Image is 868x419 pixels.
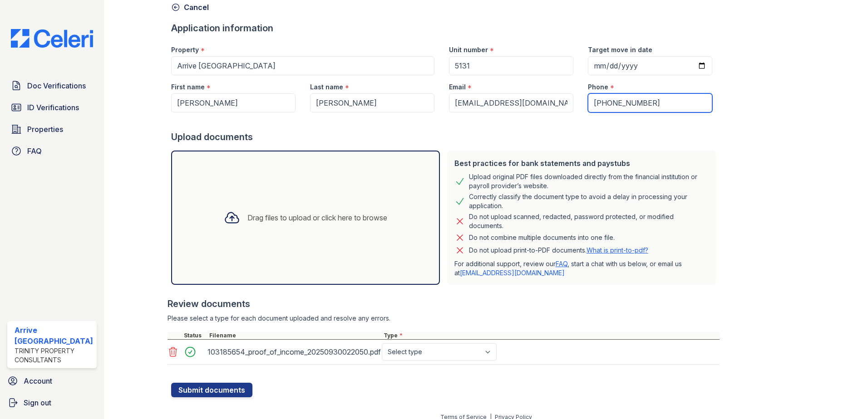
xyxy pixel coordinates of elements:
img: CE_Logo_Blue-a8612792a0a2168367f1c8372b55b34899dd931a85d93a1a3d3e32e68fde9ad4.png [4,29,100,48]
div: Please select a type for each document uploaded and resolve any errors. [168,314,720,323]
a: Cancel [171,2,209,13]
a: FAQ [556,260,567,268]
span: Properties [27,124,63,135]
div: Status [182,332,207,339]
div: Upload documents [171,131,720,143]
div: Best practices for bank statements and paystubs [454,158,709,169]
div: 103185654_proof_of_income_20250930022050.pdf [207,345,378,359]
p: Do not upload print-to-PDF documents. [469,246,648,255]
a: Doc Verifications [7,77,97,95]
label: Unit number [449,45,488,54]
button: Submit documents [171,383,252,397]
label: Phone [588,83,608,92]
span: FAQ [27,146,42,156]
div: Filename [207,332,382,339]
div: Arrive [GEOGRAPHIC_DATA] [15,325,93,346]
div: Application information [171,22,720,34]
span: ID Verifications [27,102,79,113]
span: Account [24,375,52,386]
label: Property [171,45,199,54]
label: First name [171,83,205,92]
label: Email [449,83,466,92]
p: For additional support, review our , start a chat with us below, or email us at [454,259,709,278]
div: Drag files to upload or click here to browse [247,212,387,223]
label: Last name [310,83,343,92]
div: Type [382,332,720,339]
span: Sign out [24,397,51,408]
a: Properties [7,120,97,138]
div: Review documents [168,297,720,310]
div: Do not combine multiple documents into one file. [469,232,615,243]
label: Target move in date [588,45,652,54]
div: Trinity Property Consultants [15,346,93,365]
div: Correctly classify the document type to avoid a delay in processing your application. [469,192,709,210]
a: [EMAIL_ADDRESS][DOMAIN_NAME] [460,269,565,277]
a: ID Verifications [7,98,97,117]
div: Upload original PDF files downloaded directly from the financial institution or payroll provider’... [469,172,709,190]
div: Do not upload scanned, redacted, password protected, or modified documents. [469,212,709,230]
span: Doc Verifications [27,80,86,91]
a: Account [4,372,100,390]
a: FAQ [7,142,97,160]
a: Sign out [4,394,100,412]
a: What is print-to-pdf? [587,246,648,254]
